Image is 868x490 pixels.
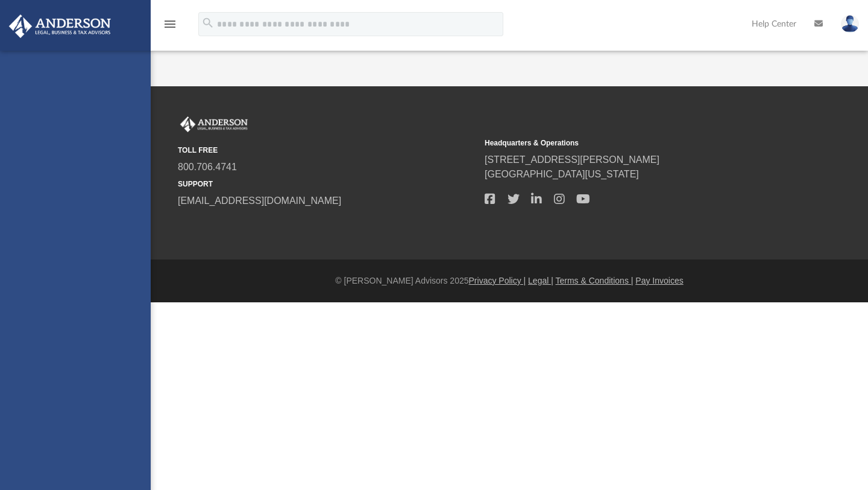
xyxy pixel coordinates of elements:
[178,145,476,156] small: TOLL FREE
[151,275,868,287] div: © [PERSON_NAME] Advisors 2025
[469,276,526,285] a: Privacy Policy |
[485,154,659,165] a: [STREET_ADDRESS][PERSON_NAME]
[485,169,639,179] a: [GEOGRAPHIC_DATA][US_STATE]
[178,196,341,206] a: [EMAIL_ADDRESS][DOMAIN_NAME]
[556,276,634,285] a: Terms & Conditions |
[178,179,476,189] small: SUPPORT
[163,23,177,31] a: menu
[841,15,859,33] img: User Pic
[528,276,553,285] a: Legal |
[485,138,783,148] small: Headquarters & Operations
[163,17,177,31] i: menu
[178,162,237,172] a: 800.706.4741
[201,16,215,30] i: search
[178,116,250,132] img: Anderson Advisors Platinum Portal
[5,14,115,38] img: Anderson Advisors Platinum Portal
[635,276,683,285] a: Pay Invoices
